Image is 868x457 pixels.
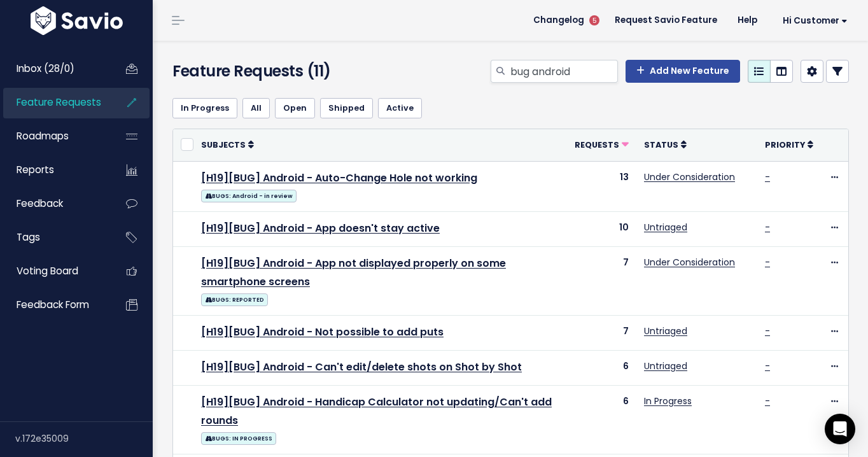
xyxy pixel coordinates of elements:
span: BUGS: Android - in review [201,190,297,202]
span: Inbox (28/0) [17,62,74,75]
a: - [765,256,770,269]
a: Under Consideration [644,256,735,269]
a: - [765,221,770,234]
span: Feedback form [17,298,89,311]
span: Priority [765,139,805,150]
a: Active [378,98,422,118]
a: Under Consideration [644,171,735,183]
a: Feedback [3,189,106,218]
span: Requests [575,139,619,150]
td: 13 [567,161,636,211]
a: - [765,325,770,337]
a: Open [275,98,315,118]
a: Shipped [320,98,373,118]
a: [H19][BUG] Android - App doesn't stay active [201,221,440,236]
a: [H19][BUG] Android - Handicap Calculator not updating/Can't add rounds [201,395,552,428]
img: logo-white.9d6f32f41409.svg [27,6,126,35]
a: All [242,98,270,118]
a: - [765,360,770,372]
a: Roadmaps [3,122,106,151]
span: Reports [17,163,54,176]
td: 7 [567,315,636,350]
span: Tags [17,230,40,244]
a: - [765,395,770,407]
a: Hi Customer [767,11,858,31]
span: Feedback [17,197,63,210]
a: In Progress [644,395,692,407]
a: In Progress [172,98,237,118]
span: Feature Requests [17,95,101,109]
td: 7 [567,246,636,315]
a: Requests [575,138,629,151]
a: Feature Requests [3,88,106,117]
a: [H19][BUG] Android - Auto-Change Hole not working [201,171,477,185]
td: 6 [567,385,636,454]
a: Request Savio Feature [605,11,727,30]
span: Hi Customer [783,16,848,25]
a: Priority [765,138,813,151]
a: Voting Board [3,257,106,286]
input: Search features... [509,60,618,83]
a: Subjects [201,138,254,151]
span: BUGS: REPORTED [201,293,268,306]
a: Feedback form [3,290,106,320]
a: BUGS: IN PROGRESS [201,430,276,446]
a: Status [644,138,687,151]
span: Subjects [201,139,246,150]
a: BUGS: REPORTED [201,291,268,307]
a: [H19][BUG] Android - Not possible to add puts [201,325,444,339]
span: Changelog [533,16,584,25]
a: Reports [3,155,106,185]
a: BUGS: Android - in review [201,187,297,203]
span: BUGS: IN PROGRESS [201,432,276,445]
span: 5 [589,15,599,25]
div: v.172e35009 [15,422,153,455]
a: Tags [3,223,106,252]
a: Add New Feature [626,60,740,83]
a: - [765,171,770,183]
td: 10 [567,211,636,246]
a: Help [727,11,767,30]
span: Roadmaps [17,129,69,143]
a: [H19][BUG] Android - Can't edit/delete shots on Shot by Shot [201,360,522,374]
h4: Feature Requests (11) [172,60,386,83]
a: Untriaged [644,360,687,372]
td: 6 [567,350,636,385]
a: Untriaged [644,325,687,337]
div: Open Intercom Messenger [825,414,855,444]
a: Untriaged [644,221,687,234]
ul: Filter feature requests [172,98,849,118]
a: [H19][BUG] Android - App not displayed properly on some smartphone screens [201,256,506,289]
span: Voting Board [17,264,78,278]
span: Status [644,139,678,150]
a: Inbox (28/0) [3,54,106,83]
